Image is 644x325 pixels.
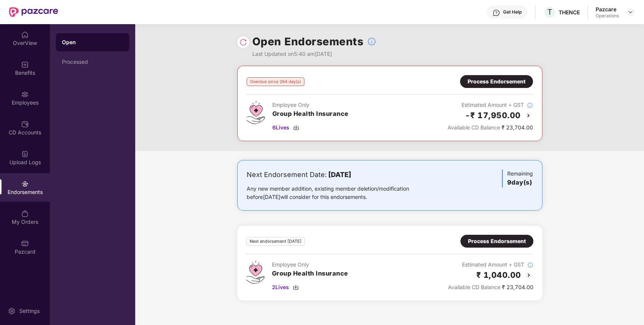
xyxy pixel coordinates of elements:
[21,31,29,39] img: svg+xml;base64,PHN2ZyBpZD0iSG9tZSIgeG1sbnM9Imh0dHA6Ly93d3cudzMub3JnLzIwMDAvc3ZnIiB3aWR0aD0iMjAiIG...
[493,9,500,17] img: svg+xml;base64,PHN2ZyBpZD0iSGVscC0zMngzMiIgeG1sbnM9Imh0dHA6Ly93d3cudzMub3JnLzIwMDAvc3ZnIiB3aWR0aD...
[62,39,123,46] div: Open
[272,283,289,291] span: 2 Lives
[246,260,264,284] img: svg+xml;base64,PHN2ZyB4bWxucz0iaHR0cDovL3d3dy53My5vcmcvMjAwMC9zdmciIHdpZHRoPSI0Ny43MTQiIGhlaWdodD...
[596,13,619,19] div: Operations
[247,77,304,86] div: Overdue since 264 day(s)
[272,260,348,269] div: Employee Only
[547,8,552,17] span: T
[247,185,433,201] div: Any new member addition, existing member deletion/modification before [DATE] will consider for th...
[524,111,533,120] img: svg+xml;base64,PHN2ZyBpZD0iQmFjay0yMHgyMCIgeG1sbnM9Imh0dHA6Ly93d3cudzMub3JnLzIwMDAvc3ZnIiB3aWR0aD...
[252,50,377,58] div: Last Updated on 5:40 am[DATE]
[448,260,533,269] div: Estimated Amount + GST
[448,284,500,290] span: Available CD Balance
[465,109,521,122] h2: -₹ 17,950.00
[21,240,29,247] img: svg+xml;base64,PHN2ZyBpZD0iUGF6Y2FyZCIgeG1sbnM9Imh0dHA6Ly93d3cudzMub3JnLzIwMDAvc3ZnIiB3aWR0aD0iMj...
[21,61,29,68] img: svg+xml;base64,PHN2ZyBpZD0iQmVuZWZpdHMiIHhtbG5zPSJodHRwOi8vd3d3LnczLm9yZy8yMDAwL3N2ZyIgd2lkdGg9Ij...
[21,150,29,158] img: svg+xml;base64,PHN2ZyBpZD0iVXBsb2FkX0xvZ3MiIGRhdGEtbmFtZT0iVXBsb2FkIExvZ3MiIHhtbG5zPSJodHRwOi8vd3...
[559,9,580,16] div: THENCE
[272,109,349,119] h3: Group Health Insurance
[8,307,15,315] img: svg+xml;base64,PHN2ZyBpZD0iU2V0dGluZy0yMHgyMCIgeG1sbnM9Imh0dHA6Ly93d3cudzMub3JnLzIwMDAvc3ZnIiB3aW...
[468,237,526,245] div: Process Endorsement
[468,77,525,86] div: Process Endorsement
[21,120,29,128] img: svg+xml;base64,PHN2ZyBpZD0iQ0RfQWNjb3VudHMiIGRhdGEtbmFtZT0iQ0QgQWNjb3VudHMiIHhtbG5zPSJodHRwOi8vd3...
[272,101,349,109] div: Employee Only
[527,262,533,268] img: svg+xml;base64,PHN2ZyBpZD0iSW5mb18tXzMyeDMyIiBkYXRhLW5hbWU9IkluZm8gLSAzMngzMiIgeG1sbnM9Imh0dHA6Ly...
[448,101,533,109] div: Estimated Amount + GST
[503,9,522,15] div: Get Help
[21,210,29,217] img: svg+xml;base64,PHN2ZyBpZD0iTXlfT3JkZXJzIiBkYXRhLW5hbWU9Ik15IE9yZGVycyIgeG1sbnM9Imh0dHA6Ly93d3cudz...
[293,125,299,131] img: svg+xml;base64,PHN2ZyBpZD0iRG93bmxvYWQtMzJ4MzIiIHhtbG5zPSJodHRwOi8vd3d3LnczLm9yZy8yMDAwL3N2ZyIgd2...
[627,9,633,15] img: svg+xml;base64,PHN2ZyBpZD0iRHJvcGRvd24tMzJ4MzIiIHhtbG5zPSJodHRwOi8vd3d3LnczLm9yZy8yMDAwL3N2ZyIgd2...
[246,237,305,246] div: Next endorsement [DATE]
[239,39,247,46] img: svg+xml;base64,PHN2ZyBpZD0iUmVsb2FkLTMyeDMyIiB4bWxucz0iaHR0cDovL3d3dy53My5vcmcvMjAwMC9zdmciIHdpZH...
[272,123,289,132] span: 6 Lives
[448,123,533,132] div: ₹ 23,704.00
[448,283,533,291] div: ₹ 23,704.00
[328,171,351,179] b: [DATE]
[21,91,29,98] img: svg+xml;base64,PHN2ZyBpZD0iRW1wbG95ZWVzIiB4bWxucz0iaHR0cDovL3d3dy53My5vcmcvMjAwMC9zdmciIHdpZHRoPS...
[252,33,364,50] h1: Open Endorsements
[596,6,619,13] div: Pazcare
[502,169,533,188] div: Remaining
[272,269,348,279] h3: Group Health Insurance
[17,307,42,315] div: Settings
[524,271,533,280] img: svg+xml;base64,PHN2ZyBpZD0iQmFjay0yMHgyMCIgeG1sbnM9Imh0dHA6Ly93d3cudzMub3JnLzIwMDAvc3ZnIiB3aWR0aD...
[293,284,299,290] img: svg+xml;base64,PHN2ZyBpZD0iRG93bmxvYWQtMzJ4MzIiIHhtbG5zPSJodHRwOi8vd3d3LnczLm9yZy8yMDAwL3N2ZyIgd2...
[367,37,376,46] img: svg+xml;base64,PHN2ZyBpZD0iSW5mb18tXzMyeDMyIiBkYXRhLW5hbWU9IkluZm8gLSAzMngzMiIgeG1sbnM9Imh0dHA6Ly...
[247,101,265,124] img: svg+xml;base64,PHN2ZyB4bWxucz0iaHR0cDovL3d3dy53My5vcmcvMjAwMC9zdmciIHdpZHRoPSI0Ny43MTQiIGhlaWdodD...
[9,7,58,17] img: New Pazcare Logo
[476,269,521,281] h2: ₹ 1,040.00
[527,102,533,108] img: svg+xml;base64,PHN2ZyBpZD0iSW5mb18tXzMyeDMyIiBkYXRhLW5hbWU9IkluZm8gLSAzMngzMiIgeG1sbnM9Imh0dHA6Ly...
[62,59,123,65] div: Processed
[448,124,500,131] span: Available CD Balance
[21,180,29,188] img: svg+xml;base64,PHN2ZyBpZD0iRW5kb3JzZW1lbnRzIiB4bWxucz0iaHR0cDovL3d3dy53My5vcmcvMjAwMC9zdmciIHdpZH...
[507,178,533,188] h3: 9 day(s)
[247,169,433,180] div: Next Endorsement Date:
